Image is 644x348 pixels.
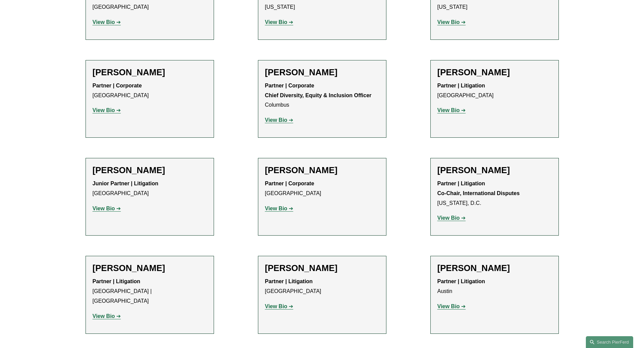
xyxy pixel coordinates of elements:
[265,117,287,123] strong: View Bio
[265,277,379,296] p: [GEOGRAPHIC_DATA]
[265,303,287,309] strong: View Bio
[437,107,466,113] a: View Bio
[93,107,121,113] a: View Bio
[437,83,485,88] strong: Partner | Litigation
[93,263,207,273] h2: [PERSON_NAME]
[93,313,115,319] strong: View Bio
[93,206,115,211] strong: View Bio
[265,278,313,284] strong: Partner | Litigation
[93,181,159,186] strong: Junior Partner | Litigation
[93,206,121,211] a: View Bio
[93,278,140,284] strong: Partner | Litigation
[437,165,552,176] h2: [PERSON_NAME]
[93,277,207,306] p: [GEOGRAPHIC_DATA] | [GEOGRAPHIC_DATA]
[437,303,460,309] strong: View Bio
[437,19,460,25] strong: View Bio
[265,179,379,198] p: [GEOGRAPHIC_DATA]
[437,81,552,101] p: [GEOGRAPHIC_DATA]
[265,83,372,98] strong: Partner | Corporate Chief Diversity, Equity & Inclusion Officer
[93,67,207,78] h2: [PERSON_NAME]
[265,303,293,309] a: View Bio
[93,179,207,198] p: [GEOGRAPHIC_DATA]
[437,278,485,284] strong: Partner | Litigation
[93,107,115,113] strong: View Bio
[93,313,121,319] a: View Bio
[265,263,379,273] h2: [PERSON_NAME]
[93,165,207,176] h2: [PERSON_NAME]
[265,117,293,123] a: View Bio
[437,215,460,221] strong: View Bio
[265,81,379,110] p: Columbus
[586,336,633,348] a: Search this site
[437,263,552,273] h2: [PERSON_NAME]
[265,19,293,25] a: View Bio
[437,181,520,196] strong: Partner | Litigation Co-Chair, International Disputes
[437,19,466,25] a: View Bio
[437,215,466,221] a: View Bio
[437,107,460,113] strong: View Bio
[265,206,293,211] a: View Bio
[437,303,466,309] a: View Bio
[437,179,552,208] p: [US_STATE], D.C.
[93,83,142,88] strong: Partner | Corporate
[265,165,379,176] h2: [PERSON_NAME]
[93,19,121,25] a: View Bio
[265,206,287,211] strong: View Bio
[265,67,379,78] h2: [PERSON_NAME]
[265,19,287,25] strong: View Bio
[437,67,552,78] h2: [PERSON_NAME]
[437,277,552,296] p: Austin
[265,181,314,186] strong: Partner | Corporate
[93,19,115,25] strong: View Bio
[93,81,207,101] p: [GEOGRAPHIC_DATA]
